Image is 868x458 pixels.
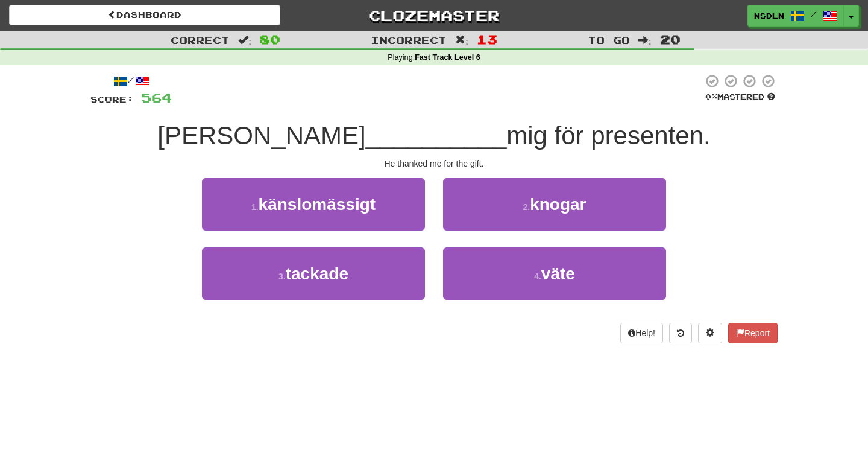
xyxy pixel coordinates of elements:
button: 1.känslomässigt [202,178,425,231]
small: 4 . [534,272,541,281]
span: knogar [530,195,586,214]
span: : [638,35,652,45]
span: To go [588,34,630,46]
a: nsdln / [747,5,844,27]
span: 0 % [705,92,717,101]
button: 4.väte [443,247,666,300]
strong: Fast Track Level 6 [415,53,480,62]
button: Round history (alt+y) [669,323,692,343]
span: känslomässigt [259,195,376,214]
span: tackade [286,264,348,283]
small: 2 . [523,202,530,212]
span: mig för presenten. [506,121,711,150]
span: nsdln [754,10,784,21]
small: 3 . [278,272,286,281]
small: 1 . [251,202,259,212]
a: Dashboard [9,5,280,25]
span: 80 [260,32,280,46]
div: He thanked me for the gift. [90,157,778,170]
button: 3.tackade [202,247,425,300]
span: 564 [141,90,172,105]
div: / [90,74,172,89]
span: 20 [660,32,681,46]
span: : [455,35,468,45]
span: Correct [171,34,230,46]
button: Help! [620,323,663,343]
span: Incorrect [371,34,447,46]
span: väte [541,264,575,283]
button: Report [728,323,778,343]
span: : [238,35,251,45]
div: Mastered [703,92,778,103]
span: 13 [477,32,497,46]
button: 2.knogar [443,178,666,231]
span: Score: [90,94,134,104]
span: [PERSON_NAME] [157,121,365,150]
span: / [811,10,817,18]
a: Clozemaster [298,5,570,26]
span: __________ [366,121,507,150]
